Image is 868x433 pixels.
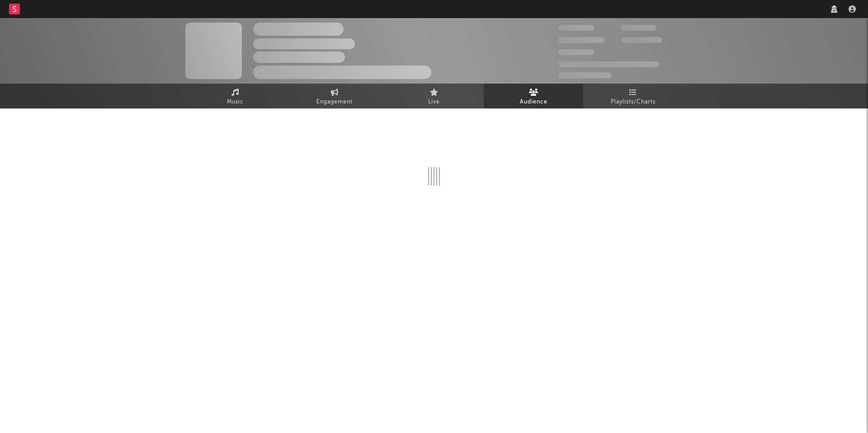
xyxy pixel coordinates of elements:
a: Engagement [285,84,384,108]
span: 50.000.000 Monthly Listeners [558,61,660,67]
a: Music [185,84,285,108]
a: Audience [484,84,583,108]
span: 1.000.000 [621,37,662,43]
span: Audience [520,97,547,108]
a: Live [384,84,484,108]
span: Jump Score: 85.0 [558,72,612,78]
span: Live [428,97,440,108]
span: 100.000 [621,25,656,31]
a: Playlists/Charts [583,84,683,108]
span: 50.000.000 [558,37,604,43]
span: Playlists/Charts [611,97,656,108]
span: Engagement [316,97,353,108]
span: Music [227,97,244,108]
span: 100.000 [558,49,594,55]
span: 300.000 [558,25,594,31]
